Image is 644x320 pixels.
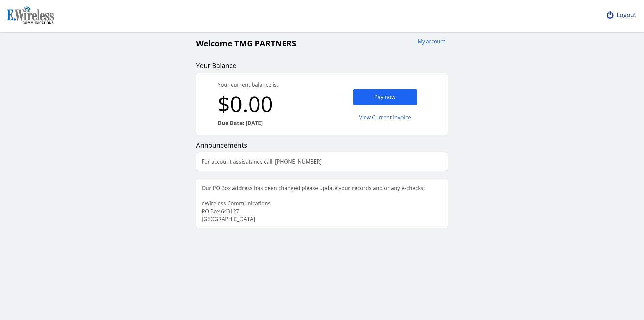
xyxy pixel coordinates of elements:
div: For account assisatance call: [PHONE_NUMBER] [196,152,327,171]
span: Announcements [196,141,247,150]
div: Pay now [353,89,417,105]
div: Your current balance is: [218,81,322,89]
div: My account [413,38,445,45]
div: $0.00 [218,89,322,119]
span: Your Balance [196,61,236,70]
div: Due Date: [DATE] [218,119,322,127]
div: View Current Invoice [353,109,417,125]
span: Welcome [196,38,232,49]
span: TMG PARTNERS [234,38,296,49]
div: Our PO Box address has been changed please update your records and or any e-checks: eWireless Com... [196,179,430,228]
